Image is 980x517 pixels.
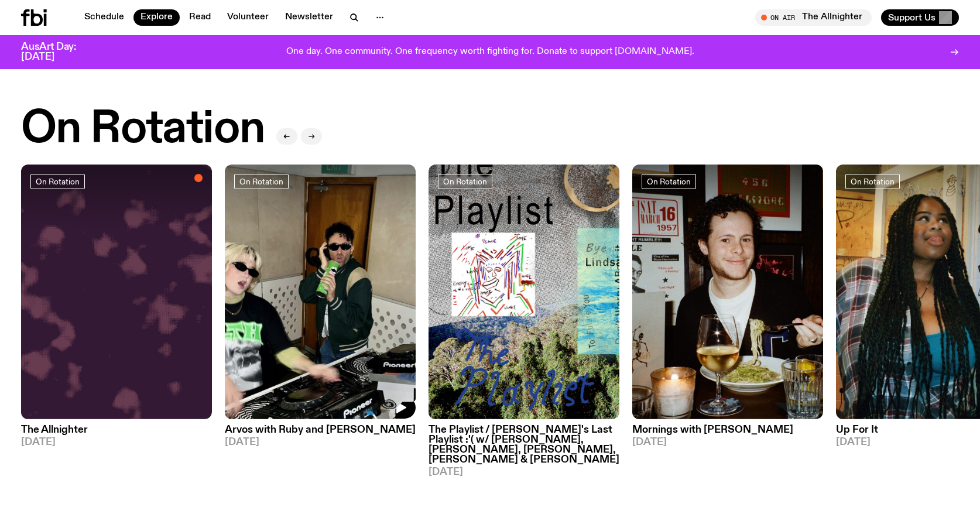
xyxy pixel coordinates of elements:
[220,9,276,26] a: Volunteer
[851,177,895,186] span: On Rotation
[888,12,936,23] span: Support Us
[647,177,691,186] span: On Rotation
[21,42,96,62] h3: AusArt Day: [DATE]
[182,9,218,26] a: Read
[642,174,696,189] a: On Rotation
[443,177,487,186] span: On Rotation
[429,425,619,465] h3: The Playlist / [PERSON_NAME]'s Last Playlist :'( w/ [PERSON_NAME], [PERSON_NAME], [PERSON_NAME], ...
[239,177,283,186] span: On Rotation
[21,107,265,152] h2: On Rotation
[278,9,340,26] a: Newsletter
[438,174,492,189] a: On Rotation
[30,174,85,189] a: On Rotation
[286,47,694,57] p: One day. One community. One frequency worth fighting for. Donate to support [DOMAIN_NAME].
[632,437,823,447] span: [DATE]
[632,419,823,447] a: Mornings with [PERSON_NAME][DATE]
[225,419,416,447] a: Arvos with Ruby and [PERSON_NAME][DATE]
[881,9,959,26] button: Support Us
[77,9,131,26] a: Schedule
[845,174,900,189] a: On Rotation
[632,165,823,419] img: Sam blankly stares at the camera, brightly lit by a camera flash wearing a hat collared shirt and...
[21,419,212,447] a: The Allnighter[DATE]
[133,9,180,26] a: Explore
[225,437,416,447] span: [DATE]
[755,9,872,26] button: On AirThe Allnighter
[429,467,619,477] span: [DATE]
[225,425,416,435] h3: Arvos with Ruby and [PERSON_NAME]
[36,177,80,186] span: On Rotation
[234,174,289,189] a: On Rotation
[429,419,619,477] a: The Playlist / [PERSON_NAME]'s Last Playlist :'( w/ [PERSON_NAME], [PERSON_NAME], [PERSON_NAME], ...
[632,425,823,435] h3: Mornings with [PERSON_NAME]
[225,165,416,419] img: Ruby wears a Collarbones t shirt and pretends to play the DJ decks, Al sings into a pringles can....
[21,437,212,447] span: [DATE]
[21,425,212,435] h3: The Allnighter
